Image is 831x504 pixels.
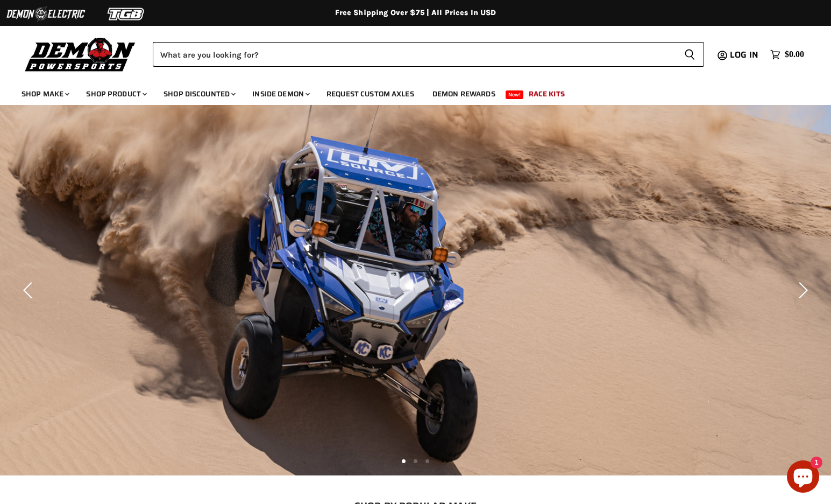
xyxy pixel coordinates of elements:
button: Previous [19,279,40,301]
inbox-online-store-chat: Shopify online store chat [784,460,822,495]
span: $0.00 [785,50,804,60]
img: Demon Electric Logo 2 [5,4,86,24]
form: Product [153,42,704,67]
img: TGB Logo 2 [86,4,167,24]
li: Page dot 3 [425,459,429,463]
a: $0.00 [765,47,809,62]
a: Shop Discounted [155,83,242,105]
li: Page dot 2 [414,459,417,463]
input: Search [153,42,676,67]
ul: Main menu [13,79,801,105]
a: Shop Product [78,83,153,105]
a: Shop Make [13,83,76,105]
a: Request Custom Axles [318,83,422,105]
a: Log in [725,50,765,60]
a: Inside Demon [244,83,316,105]
button: Search [676,42,704,67]
a: Race Kits [521,83,573,105]
a: Demon Rewards [424,83,503,105]
li: Page dot 1 [402,459,406,463]
button: Next [791,279,812,301]
span: New! [506,90,524,99]
span: Log in [730,48,758,61]
img: Demon Powersports [22,35,139,73]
